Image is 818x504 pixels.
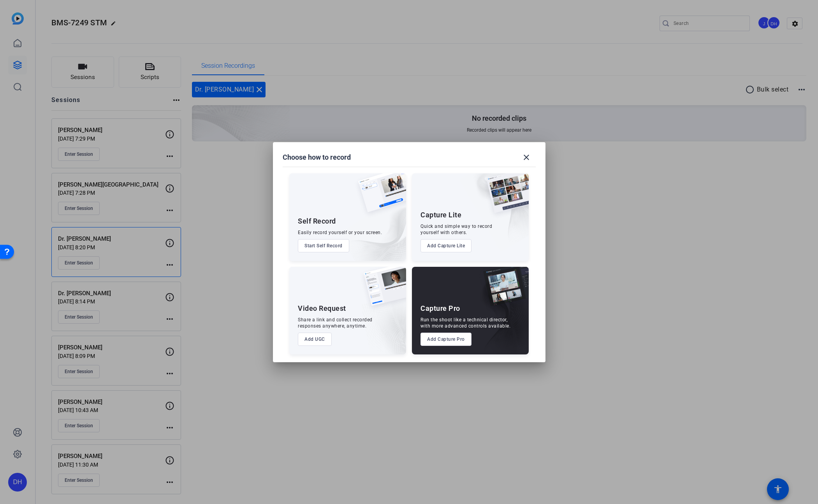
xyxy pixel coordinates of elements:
img: ugc-content.png [358,267,406,314]
div: Capture Lite [420,210,461,220]
div: Capture Pro [420,304,460,313]
img: capture-lite.png [480,173,529,221]
button: Add UGC [298,333,332,346]
img: embarkstudio-capture-lite.png [459,173,529,251]
img: embarkstudio-self-record.png [338,190,406,261]
div: Run the shoot like a technical director, with more advanced controls available. [420,317,510,329]
img: capture-pro.png [477,267,529,314]
div: Quick and simple way to record yourself with others. [420,223,492,236]
h1: Choose how to record [283,153,351,162]
div: Share a link and collect recorded responses anywhere, anytime. [298,317,373,329]
button: Add Capture Pro [420,333,471,346]
div: Self Record [298,217,336,226]
button: Start Self Record [298,239,349,252]
button: Add Capture Lite [420,239,471,252]
div: Video Request [298,304,346,313]
div: Easily record yourself or your screen. [298,229,382,236]
img: embarkstudio-capture-pro.png [471,277,529,354]
img: embarkstudio-ugc-content.png [361,291,406,354]
mat-icon: close [522,153,531,162]
img: self-record.png [352,173,406,220]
